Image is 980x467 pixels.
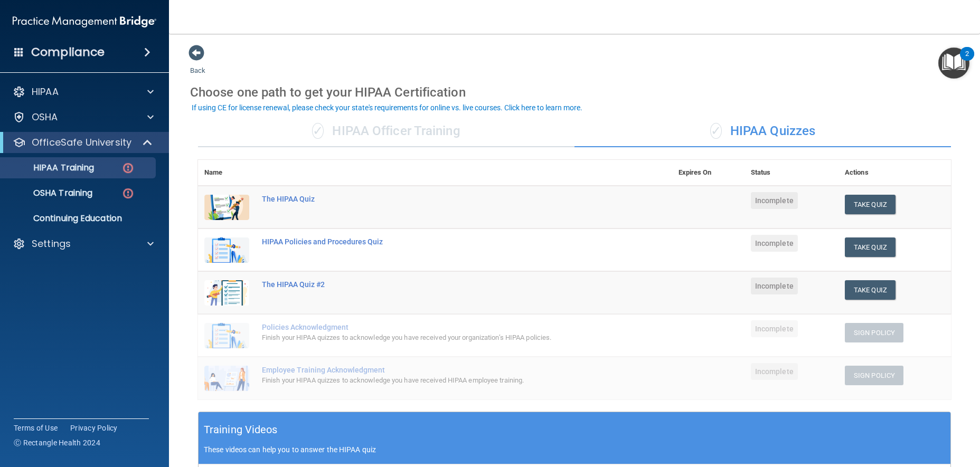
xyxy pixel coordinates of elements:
div: The HIPAA Quiz #2 [262,280,619,289]
th: Status [745,160,838,186]
p: Settings [32,237,71,250]
p: OSHA Training [7,188,92,198]
button: Open Resource Center, 2 new notifications [938,47,969,79]
a: Settings [13,237,154,250]
a: Back [190,54,205,74]
a: Terms of Use [14,423,58,433]
a: OfficeSafe University [13,136,153,149]
button: Sign Policy [845,366,903,385]
th: Expires On [672,160,745,186]
div: Policies Acknowledgment [262,323,619,331]
div: HIPAA Policies and Procedures Quiz [262,237,619,246]
button: Take Quiz [845,237,896,257]
span: ✓ [710,123,722,139]
p: OfficeSafe University [32,136,131,149]
img: PMB logo [13,11,156,32]
a: Privacy Policy [70,423,118,433]
button: Sign Policy [845,323,903,342]
span: Incomplete [751,192,798,209]
span: Incomplete [751,235,798,252]
h5: Training Videos [204,421,278,439]
div: HIPAA Quizzes [574,116,951,147]
div: The HIPAA Quiz [262,195,619,203]
div: Finish your HIPAA quizzes to acknowledge you have received HIPAA employee training. [262,374,619,387]
img: danger-circle.6113f641.png [121,187,135,200]
div: 2 [965,54,969,68]
div: Choose one path to get your HIPAA Certification [190,77,959,108]
span: Ⓒ Rectangle Health 2024 [14,437,100,448]
button: Take Quiz [845,195,896,214]
button: Take Quiz [845,280,896,300]
p: These videos can help you to answer the HIPAA quiz [204,445,945,454]
p: Continuing Education [7,213,151,224]
span: ✓ [312,123,324,139]
a: OSHA [13,111,154,123]
span: Incomplete [751,363,798,380]
span: Incomplete [751,320,798,337]
p: HIPAA [32,85,59,98]
p: OSHA [32,111,58,123]
div: Employee Training Acknowledgment [262,366,619,374]
div: HIPAA Officer Training [198,116,574,147]
a: HIPAA [13,85,154,98]
th: Name [198,160,256,186]
th: Actions [838,160,951,186]
p: HIPAA Training [7,163,94,173]
span: Incomplete [751,278,798,294]
img: danger-circle.6113f641.png [121,161,135,175]
div: Finish your HIPAA quizzes to acknowledge you have received your organization’s HIPAA policies. [262,331,619,344]
button: If using CE for license renewal, please check your state's requirements for online vs. live cours... [190,102,584,113]
h4: Compliance [31,45,105,60]
div: If using CE for license renewal, please check your state's requirements for online vs. live cours... [192,104,582,111]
